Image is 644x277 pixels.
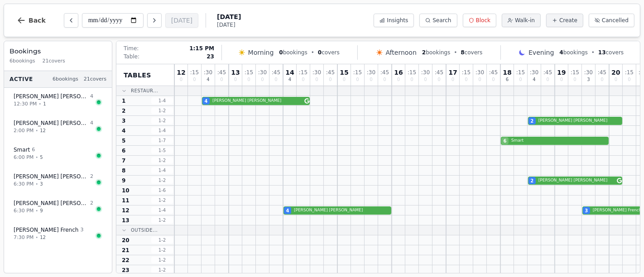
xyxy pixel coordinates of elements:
span: 1 - 5 [151,147,173,154]
span: 0 [478,77,481,82]
span: 3 [122,117,125,124]
span: 13 [598,49,606,56]
span: Morning [248,48,274,57]
span: 18 [503,69,511,76]
span: 6 [506,77,509,82]
span: covers [461,49,482,56]
span: • [591,49,595,56]
span: : 15 [625,70,634,75]
button: Walk-in [502,14,541,27]
span: 6 bookings [53,76,78,83]
span: • [35,207,38,214]
span: covers [598,49,624,56]
button: Create [546,14,583,27]
span: 13 [122,217,130,224]
span: bookings [559,49,587,56]
span: Walk-in [515,17,535,24]
span: Evening [529,48,554,57]
span: 6 [504,138,507,144]
span: Back [29,17,46,24]
span: 1 - 2 [151,267,173,273]
span: 0 [397,77,400,82]
span: 4 [559,49,563,56]
span: 12 [122,207,130,214]
span: 2 [90,173,93,181]
button: Insights [374,14,414,27]
span: 1:15 PM [189,45,214,52]
span: Search [433,17,451,24]
span: [PERSON_NAME] [PERSON_NAME] [294,207,391,214]
span: : 45 [326,70,335,75]
span: 7 [122,157,125,164]
span: 21 covers [43,57,65,65]
button: [PERSON_NAME] [PERSON_NAME]412:30 PM•1 [8,88,108,113]
span: [PERSON_NAME] [PERSON_NAME] [14,200,88,207]
span: Time: [124,45,139,52]
span: : 45 [543,70,552,75]
span: 0 [370,77,372,82]
span: [PERSON_NAME] [PERSON_NAME] [14,93,88,100]
span: 1 - 2 [151,237,173,244]
span: • [311,49,314,56]
span: 0 [356,77,359,82]
span: 4 [90,119,93,127]
span: 8 [122,167,125,174]
span: 16 [394,69,403,76]
span: 1 - 6 [151,187,173,194]
span: 20 [611,69,620,76]
span: 2:00 PM [14,127,34,135]
button: Search [419,14,457,27]
span: • [38,100,41,107]
span: 22 [122,257,130,264]
span: Block [476,17,490,24]
button: [PERSON_NAME] [PERSON_NAME]26:30 PM•3 [8,168,108,193]
span: 0 [437,77,440,82]
h3: Bookings [10,47,106,56]
span: : 15 [299,70,308,75]
span: 0 [247,77,250,82]
span: 15 [340,69,348,76]
span: : 45 [272,70,280,75]
button: Smart 66:00 PM•5 [8,141,108,166]
span: Active [10,76,33,83]
button: Back [10,10,53,31]
span: 0 [492,77,495,82]
span: 20 [122,237,130,244]
button: Block [463,14,496,27]
span: 17 [448,69,457,76]
span: : 15 [245,70,253,75]
span: [PERSON_NAME] [PERSON_NAME] [14,173,88,180]
button: [PERSON_NAME] [PERSON_NAME]42:00 PM•12 [8,115,108,139]
span: 0 [261,77,264,82]
span: 0 [193,77,196,82]
button: [DATE] [165,13,198,28]
span: 2 [90,200,93,207]
span: 0 [465,77,467,82]
span: bookings [279,49,307,56]
span: : 15 [190,70,199,75]
span: Afternoon [386,48,417,57]
span: 3 [585,207,588,214]
span: 4 [90,93,93,100]
span: 0 [560,77,563,82]
span: 0 [601,77,603,82]
span: 10 [122,187,130,194]
span: 4 [533,77,535,82]
span: 1 - 4 [151,207,173,214]
span: [PERSON_NAME] [PERSON_NAME] [212,98,303,104]
span: 1 - 2 [151,217,173,224]
span: 0 [234,77,237,82]
span: 0 [279,49,283,56]
span: 5 [122,137,125,144]
span: 1 - 2 [151,197,173,204]
span: [DATE] [217,21,241,29]
span: : 30 [584,70,593,75]
span: [PERSON_NAME] [PERSON_NAME] [14,119,88,127]
span: 0 [274,77,277,82]
span: 6 [122,147,125,154]
span: : 30 [476,70,484,75]
span: 6:30 PM [14,181,34,188]
span: 6:00 PM [14,154,34,162]
span: : 45 [435,70,443,75]
span: 4 [288,77,291,82]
